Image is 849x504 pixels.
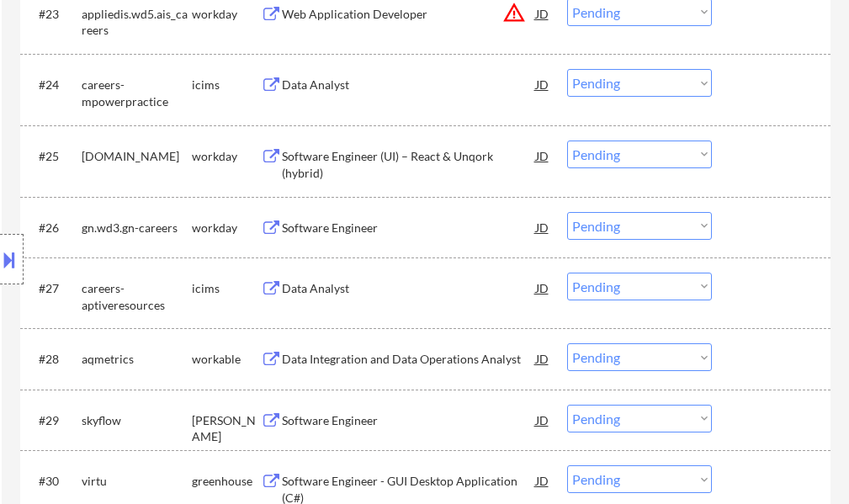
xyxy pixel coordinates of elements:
[282,412,536,429] div: Software Engineer
[39,473,68,490] div: #30
[82,6,192,39] div: appliedis.wd5.ais_careers
[282,77,536,93] div: Data Analyst
[502,1,526,24] button: warning_amber
[39,77,68,93] div: #24
[534,69,551,99] div: JD
[192,6,261,23] div: workday
[39,6,68,23] div: #23
[282,351,536,368] div: Data Integration and Data Operations Analyst
[82,412,192,429] div: skyflow
[534,405,551,435] div: JD
[534,343,551,374] div: JD
[534,212,551,242] div: JD
[39,412,68,429] div: #29
[534,273,551,303] div: JD
[282,148,536,181] div: Software Engineer (UI) – React & Unqork (hybrid)
[534,465,551,496] div: JD
[192,77,261,93] div: icims
[192,412,261,445] div: [PERSON_NAME]
[282,6,536,23] div: Web Application Developer
[282,220,536,236] div: Software Engineer
[82,77,192,109] div: careers-mpowerpractice
[82,473,192,490] div: virtu
[534,141,551,171] div: JD
[192,473,261,490] div: greenhouse
[282,280,536,297] div: Data Analyst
